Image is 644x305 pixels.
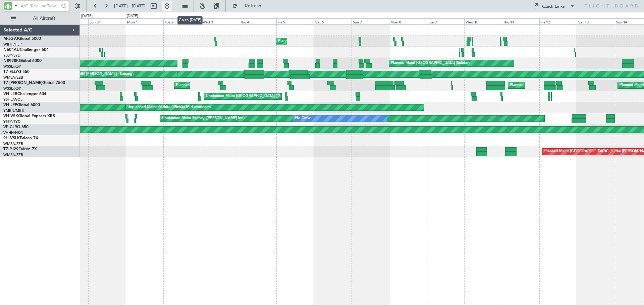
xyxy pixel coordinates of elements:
[162,113,245,124] div: Unplanned Maint Sydney ([PERSON_NAME] Intl)
[295,113,311,124] div: No Crew
[88,18,126,24] div: Sun 31
[276,18,314,24] div: Fri 5
[464,18,502,24] div: Wed 10
[3,64,21,69] a: WSSL/XSP
[7,13,73,24] button: All Aircraft
[3,136,38,140] a: 9H-VSLKFalcon 7X
[127,13,138,19] div: [DATE]
[3,53,20,58] a: YSSY/SYD
[127,102,211,112] div: Unplanned Maint Wichita (Wichita Mid-continent)
[3,37,41,41] a: M-JGVJGlobal 5000
[3,136,20,140] span: 9H-VSLK
[201,18,238,24] div: Wed 3
[3,75,23,80] a: WMSA/SZB
[3,119,20,124] a: YSSY/SYD
[3,125,29,129] a: VP-CJRG-650
[389,18,427,24] div: Mon 8
[3,42,22,47] a: WIHH/HLP
[17,16,71,21] span: All Aircraft
[3,141,23,146] a: WMSA/SZB
[278,36,357,46] div: Planned Maint [GEOGRAPHIC_DATA] (Seletar)
[3,114,18,118] span: VH-VSK
[542,3,565,10] div: Quick Links
[3,103,40,107] a: VH-LEPGlobal 6000
[229,1,269,11] button: Refresh
[81,13,93,19] div: [DATE]
[3,152,23,157] a: WMSA/SZB
[3,59,19,63] span: N8998K
[3,70,18,74] span: T7-ELLY
[3,86,21,91] a: WSSL/XSP
[177,16,203,24] div: Go to [DATE]
[352,18,389,24] div: Sun 7
[3,97,22,102] a: YSHL/WOL
[3,103,17,107] span: VH-LEP
[3,59,42,63] a: N8998KGlobal 6000
[3,125,17,129] span: VP-CJR
[176,80,242,90] div: Planned Maint Dubai (Al Maktoum Intl)
[3,92,46,96] a: VH-L2BChallenger 604
[529,1,578,11] button: Quick Links
[126,18,163,24] div: Mon 1
[3,92,17,96] span: VH-L2B
[20,1,59,11] input: A/C (Reg. or Type)
[239,18,276,24] div: Thu 4
[3,48,20,52] span: N604AU
[3,108,24,113] a: YMEN/MEB
[3,70,30,74] a: T7-ELLYG-550
[3,114,55,118] a: VH-VSKGlobal Express XRS
[427,18,464,24] div: Tue 9
[510,80,576,90] div: Planned Maint Dubai (Al Maktoum Intl)
[3,130,23,135] a: VHHH/HKG
[206,91,316,101] div: Unplanned Maint [GEOGRAPHIC_DATA] ([GEOGRAPHIC_DATA])
[3,81,42,85] span: T7-[PERSON_NAME]
[163,18,201,24] div: Tue 2
[3,37,18,41] span: M-JGVJ
[3,147,37,151] a: T7-PJ29Falcon 7X
[3,81,65,85] a: T7-[PERSON_NAME]Global 7500
[577,18,614,24] div: Sat 13
[114,3,146,9] span: [DATE] - [DATE]
[3,147,18,151] span: T7-PJ29
[314,18,352,24] div: Sat 6
[3,48,49,52] a: N604AUChallenger 604
[502,18,539,24] div: Thu 11
[391,58,470,68] div: Planned Maint [GEOGRAPHIC_DATA] (Seletar)
[539,18,577,24] div: Fri 12
[239,4,267,8] span: Refresh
